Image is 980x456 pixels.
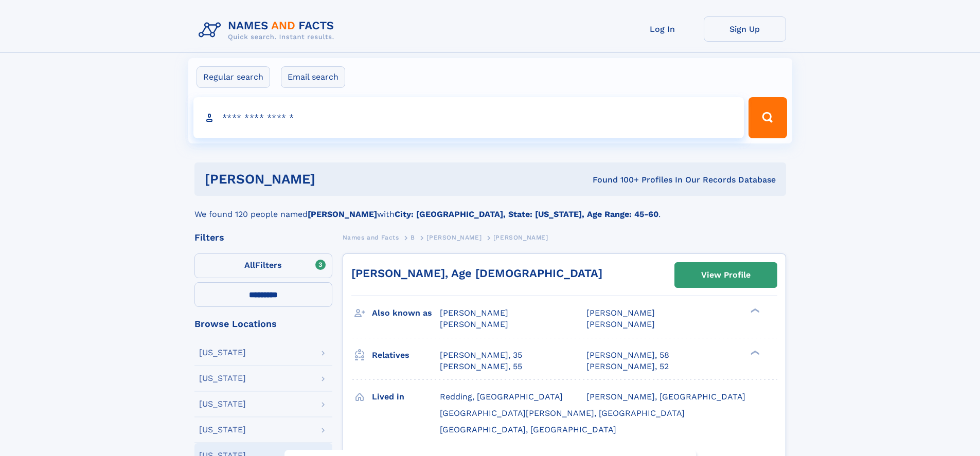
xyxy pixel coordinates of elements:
a: B [411,231,415,244]
div: [US_STATE] [199,426,246,434]
div: We found 120 people named with . [194,196,786,221]
label: Filters [194,253,332,278]
a: [PERSON_NAME], 52 [586,361,669,372]
a: Log In [621,16,704,42]
a: Sign Up [704,16,786,42]
a: View Profile [675,263,777,287]
b: [PERSON_NAME] [308,209,377,219]
a: [PERSON_NAME], Age [DEMOGRAPHIC_DATA] [351,267,602,280]
div: Browse Locations [194,319,332,329]
div: Found 100+ Profiles In Our Records Database [454,174,776,186]
span: [GEOGRAPHIC_DATA][PERSON_NAME], [GEOGRAPHIC_DATA] [440,408,685,418]
div: [US_STATE] [199,349,246,357]
label: Email search [281,66,345,88]
h1: [PERSON_NAME] [205,173,454,186]
span: [PERSON_NAME] [586,308,655,318]
span: [PERSON_NAME] [426,234,482,241]
a: [PERSON_NAME], 55 [440,361,522,372]
div: View Profile [701,263,751,287]
label: Regular search [197,66,270,88]
button: Search Button [749,97,787,138]
a: [PERSON_NAME], 35 [440,350,522,361]
span: All [244,260,255,270]
img: Logo Names and Facts [194,16,343,44]
span: [PERSON_NAME] [586,319,655,329]
div: ❯ [748,349,760,356]
span: [PERSON_NAME] [440,308,508,318]
a: Names and Facts [343,231,399,244]
div: [US_STATE] [199,374,246,382]
h3: Also known as [372,304,440,322]
span: [PERSON_NAME] [493,234,548,241]
span: B [411,234,415,241]
h3: Lived in [372,388,440,406]
input: search input [193,97,744,138]
div: ❯ [748,307,760,314]
a: [PERSON_NAME] [426,231,482,244]
div: [US_STATE] [199,400,246,408]
span: [GEOGRAPHIC_DATA], [GEOGRAPHIC_DATA] [440,425,616,434]
div: Filters [194,233,332,242]
a: [PERSON_NAME], 58 [586,350,669,361]
span: [PERSON_NAME], [GEOGRAPHIC_DATA] [586,392,745,402]
span: [PERSON_NAME] [440,319,508,329]
b: City: [GEOGRAPHIC_DATA], State: [US_STATE], Age Range: 45-60 [395,209,658,219]
h3: Relatives [372,346,440,364]
span: Redding, [GEOGRAPHIC_DATA] [440,392,563,402]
